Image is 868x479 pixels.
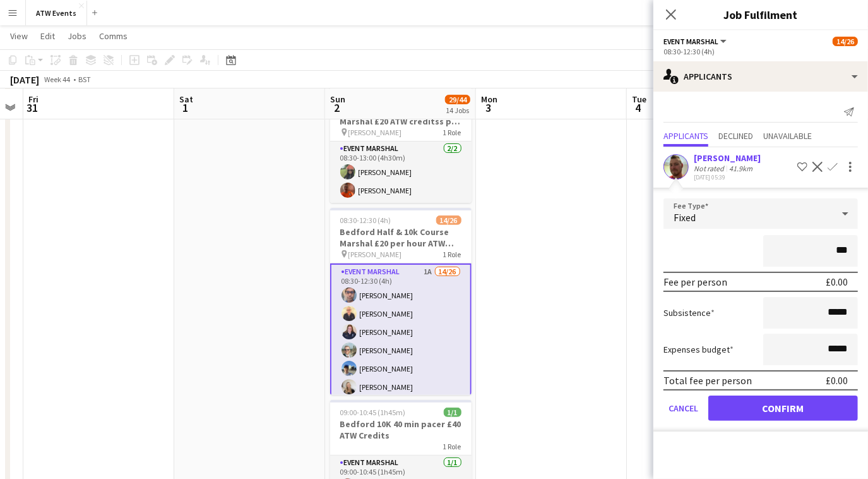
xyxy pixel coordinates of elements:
[663,37,718,46] span: Event Marshal
[446,106,470,115] div: 14 Jobs
[694,164,727,173] div: Not rated
[663,396,703,421] button: Cancel
[481,94,497,105] span: Mon
[10,30,28,42] span: View
[10,73,39,86] div: [DATE]
[663,307,715,318] label: Subsistence
[663,131,708,140] span: Applicants
[94,28,133,44] a: Comms
[330,418,472,441] h3: Bedford 10K 40 min pacer £40 ATW Credits
[663,37,728,46] button: Event Marshal
[444,408,461,417] span: 1/1
[26,1,87,25] button: ATW Events
[348,250,402,259] span: [PERSON_NAME]
[62,28,92,44] a: Jobs
[443,250,461,259] span: 1 Role
[694,173,761,181] div: [DATE] 05:39
[674,211,696,224] span: Fixed
[632,94,646,105] span: Tue
[99,30,128,42] span: Comms
[445,95,470,104] span: 29/44
[630,100,646,115] span: 4
[177,100,193,115] span: 1
[663,374,752,387] div: Total fee per person
[694,152,761,164] div: [PERSON_NAME]
[330,142,472,203] app-card-role: Event Marshal2/208:30-13:00 (4h30m)[PERSON_NAME][PERSON_NAME]
[826,276,848,288] div: £0.00
[179,94,193,105] span: Sat
[28,94,39,105] span: Fri
[763,131,812,140] span: Unavailable
[35,28,60,44] a: Edit
[479,100,497,115] span: 3
[328,100,345,115] span: 2
[330,226,472,249] h3: Bedford Half & 10k Course Marshal £20 per hour ATW credits
[42,75,73,84] span: Week 44
[727,164,755,173] div: 41.9km
[340,408,406,417] span: 09:00-10:45 (1h45m)
[330,208,472,395] app-job-card: 08:30-12:30 (4h)14/26Bedford Half & 10k Course Marshal £20 per hour ATW credits [PERSON_NAME]1 Ro...
[348,128,402,137] span: [PERSON_NAME]
[340,215,391,225] span: 08:30-12:30 (4h)
[653,6,868,23] h3: Job Fulfilment
[68,30,86,42] span: Jobs
[443,128,461,137] span: 1 Role
[40,30,55,42] span: Edit
[27,100,39,115] span: 31
[78,75,91,84] div: BST
[663,344,734,355] label: Expenses budget
[833,37,858,46] span: 14/26
[826,374,848,387] div: £0.00
[718,131,753,140] span: Declined
[708,396,858,421] button: Confirm
[443,442,461,451] span: 1 Role
[663,47,858,56] div: 08:30-12:30 (4h)
[330,94,345,105] span: Sun
[330,86,472,203] app-job-card: 08:30-13:00 (4h30m)2/2Bedford Half & 10k Baggage Marshal £20 ATW creditss per hour [PERSON_NAME]1...
[436,215,461,225] span: 14/26
[653,61,868,92] div: Applicants
[5,28,33,44] a: View
[663,276,727,288] div: Fee per person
